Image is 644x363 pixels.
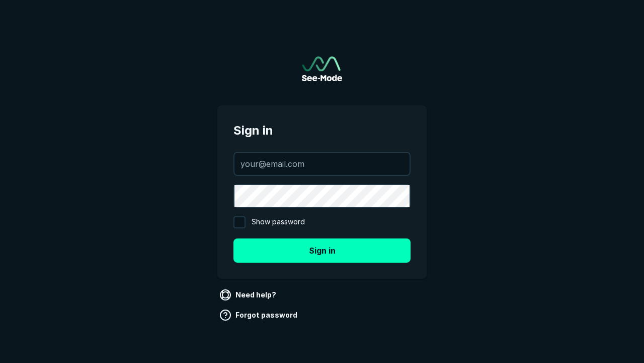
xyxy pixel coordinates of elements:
[233,238,411,263] button: Sign in
[217,287,280,303] a: Need help?
[302,56,342,81] img: See-Mode Logo
[217,307,301,323] a: Forgot password
[302,56,342,81] a: Go to sign in
[233,122,411,140] span: Sign in
[234,153,410,175] input: your@email.com
[252,216,305,228] span: Show password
